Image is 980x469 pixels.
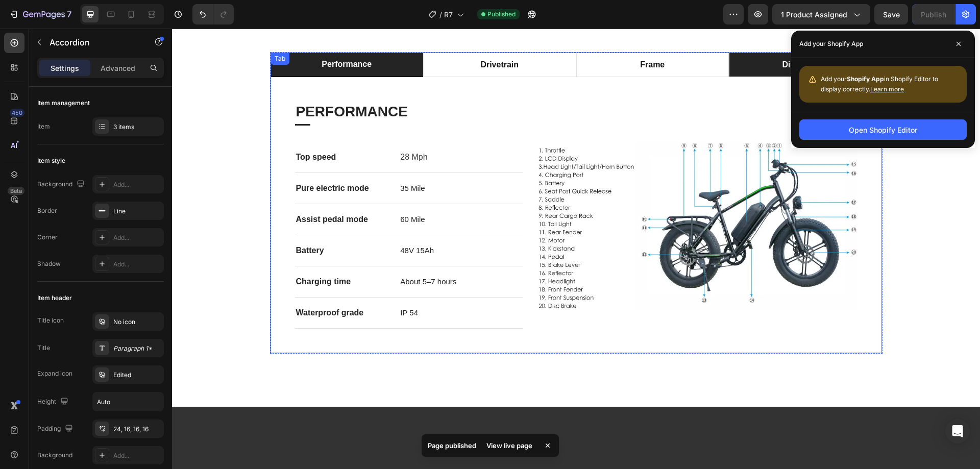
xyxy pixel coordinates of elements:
div: Item style [37,156,65,165]
div: Background [37,451,72,460]
input: Auto [93,392,163,411]
p: Advanced [101,63,135,73]
span: R7 [444,9,453,20]
button: 7 [4,4,76,24]
div: Open Shopify Editor [849,125,917,135]
h2: PERFORMANCE [123,73,685,93]
iframe: Design area [172,29,980,469]
span: / [439,9,442,20]
span: About 5–7 hours [228,249,284,257]
button: Open Shopify Editor [799,119,967,140]
button: Publish [912,4,955,24]
p: Accordion [50,36,136,48]
span: Add your in Shopify Editor to display correctly. [821,75,938,93]
span: 35 Mile [228,155,253,164]
strong: Pure electric mode [124,155,197,164]
p: Page published [428,440,476,451]
button: 1 product assigned [772,4,870,24]
div: Edited [113,371,161,380]
strong: Assist pedal mode [124,186,196,195]
span: 1 product assigned [781,9,847,20]
div: Tab [101,26,115,35]
div: No icon [113,317,161,327]
strong: Top speed [124,124,164,133]
p: Add your Shopify App [799,39,863,49]
span: Published [487,10,516,19]
strong: Shopify App [847,75,884,83]
div: Open Intercom Messenger [945,419,970,443]
span: 60 Mile [228,186,253,195]
div: Beta [8,187,24,195]
span: 48V 15Ah [228,217,262,226]
div: Expand icon [37,369,72,378]
div: Line [113,207,161,216]
div: Paragraph 1* [113,344,161,353]
div: Background [37,178,87,191]
div: 24, 16, 16, 16 [113,425,161,434]
div: Item header [37,293,72,303]
div: Item management [37,98,90,108]
div: Publish [921,9,946,20]
div: 3 items [113,122,161,132]
p: 28 Mph [228,122,350,135]
div: Item [37,122,50,131]
p: drivetrain [308,30,347,42]
span: IP 54 [228,280,246,288]
div: Border [37,206,57,215]
div: Shadow [37,259,61,268]
div: Padding [37,422,75,436]
strong: Waterproof grade [124,280,192,288]
span: Save [883,10,900,19]
div: Corner [37,233,58,242]
strong: Battery [124,217,152,226]
div: Add... [113,233,161,242]
p: 7 [67,8,71,20]
div: Title icon [37,316,64,325]
div: Add... [113,451,161,460]
p: frame [468,30,493,42]
div: Undo/Redo [192,4,234,24]
div: View live page [480,438,538,453]
img: Alt Image [366,113,685,282]
div: Height [37,395,70,409]
div: Add... [113,180,161,189]
div: Title [37,343,50,353]
button: Learn more [870,84,904,94]
div: 450 [10,109,24,117]
div: Add... [113,260,161,269]
p: Settings [51,63,79,73]
button: Save [874,4,908,24]
p: dimensions [610,30,656,42]
strong: Charging time [124,249,179,257]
